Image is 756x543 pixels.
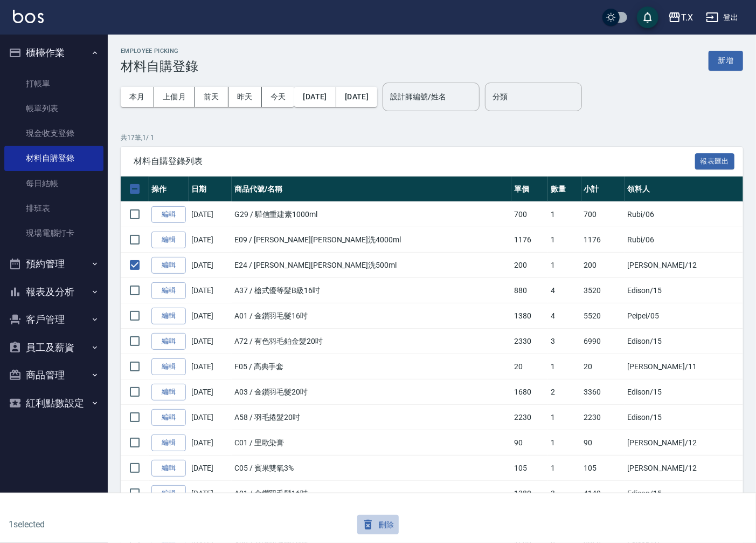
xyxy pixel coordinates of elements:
a: 編輯 [151,460,186,477]
td: 3 [548,481,581,506]
div: T.X [681,11,693,24]
a: 編輯 [151,435,186,451]
a: 編輯 [151,232,186,248]
th: 單價 [511,177,548,202]
a: 編輯 [151,384,186,401]
td: A72 / 有色羽毛鉑金髮20吋 [232,329,511,354]
a: 編輯 [151,485,186,502]
td: 1 [548,405,581,430]
td: Rubi /06 [625,202,746,227]
td: Edison /15 [625,379,746,405]
td: Edison /15 [625,278,746,303]
td: [DATE] [189,227,232,253]
td: 2230 [581,405,625,430]
a: 編輯 [151,308,186,324]
td: 20 [581,354,625,379]
a: 報表匯出 [695,155,735,166]
td: 90 [511,430,548,456]
a: 打帳單 [4,71,103,96]
button: 今天 [262,87,295,107]
button: 商品管理 [4,361,103,389]
td: 1 [548,354,581,379]
td: [DATE] [189,253,232,278]
h6: 1 selected [9,518,255,531]
th: 商品代號/名稱 [232,177,511,202]
a: 編輯 [151,333,186,350]
button: 報表匯出 [695,153,735,170]
td: 1176 [581,227,625,253]
td: 3 [548,329,581,354]
td: A37 / 槍式優等髮B級16吋 [232,278,511,303]
td: 105 [581,456,625,481]
td: 1 [548,430,581,456]
img: Logo [13,10,44,23]
td: 5520 [581,303,625,329]
td: Edison /15 [625,481,746,506]
td: [PERSON_NAME] /12 [625,456,746,481]
td: 1380 [511,303,548,329]
td: 1176 [511,227,548,253]
td: [DATE] [189,329,232,354]
th: 日期 [189,177,232,202]
td: Edison /15 [625,329,746,354]
td: E24 / [PERSON_NAME][PERSON_NAME]洗500ml [232,253,511,278]
td: F05 / 高典手套 [232,354,511,379]
td: 6990 [581,329,625,354]
th: 小計 [581,177,625,202]
td: C05 / 賓果雙氧3% [232,456,511,481]
button: 報表及分析 [4,278,103,306]
th: 操作 [149,177,189,202]
button: 登出 [702,8,743,28]
button: 客戶管理 [4,306,103,334]
td: 90 [581,430,625,456]
a: 編輯 [151,206,186,223]
td: Edison /15 [625,405,746,430]
td: 700 [511,202,548,227]
a: 新增 [709,55,743,65]
a: 每日結帳 [4,171,103,196]
button: [DATE] [294,87,336,107]
a: 材料自購登錄 [4,146,103,171]
td: 2 [548,379,581,405]
button: T.X [664,6,697,29]
td: [DATE] [189,430,232,456]
p: 共 17 筆, 1 / 1 [121,133,743,142]
td: G29 / 驊信重建素1000ml [232,202,511,227]
a: 排班表 [4,196,103,221]
td: A58 / 羽毛捲髮20吋 [232,405,511,430]
button: 新增 [709,51,743,71]
span: 材料自購登錄列表 [134,156,695,167]
button: 紅利點數設定 [4,389,103,417]
td: [DATE] [189,379,232,405]
td: [DATE] [189,456,232,481]
td: [DATE] [189,405,232,430]
td: [DATE] [189,278,232,303]
button: 櫃檯作業 [4,39,103,67]
h3: 材料自購登錄 [121,59,198,74]
td: 1 [548,253,581,278]
button: 昨天 [228,87,262,107]
td: 4 [548,303,581,329]
th: 數量 [548,177,581,202]
td: 2330 [511,329,548,354]
th: 領料人 [625,177,746,202]
a: 編輯 [151,257,186,274]
td: 20 [511,354,548,379]
td: 1 [548,202,581,227]
td: 105 [511,456,548,481]
button: [DATE] [336,87,377,107]
td: [PERSON_NAME] /12 [625,430,746,456]
td: E09 / [PERSON_NAME][PERSON_NAME]洗4000ml [232,227,511,253]
a: 編輯 [151,282,186,299]
td: 3360 [581,379,625,405]
td: 1380 [511,481,548,506]
td: 4140 [581,481,625,506]
td: [DATE] [189,202,232,227]
td: A03 / 金鑽羽毛髮20吋 [232,379,511,405]
a: 編輯 [151,358,186,375]
td: 4 [548,278,581,303]
button: 員工及薪資 [4,334,103,362]
button: 前天 [195,87,228,107]
td: Peipei /05 [625,303,746,329]
td: 1 [548,456,581,481]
